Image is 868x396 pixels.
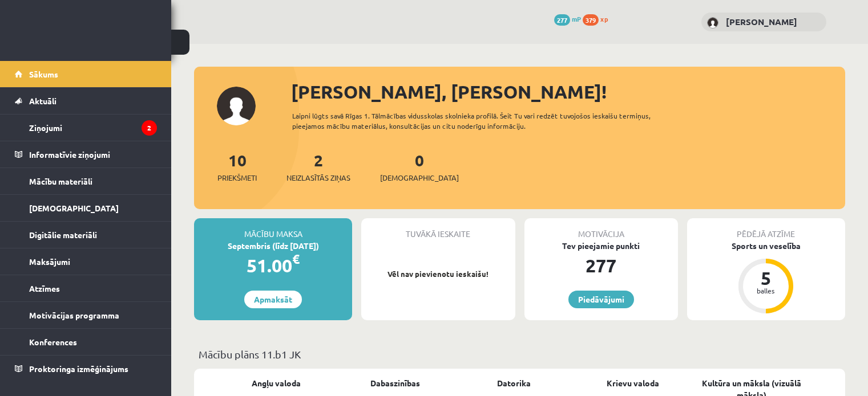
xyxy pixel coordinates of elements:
div: balles [749,287,783,294]
span: Aktuāli [29,96,56,106]
span: [DEMOGRAPHIC_DATA] [29,203,119,213]
span: mP [572,14,581,23]
legend: Maksājumi [29,248,157,275]
a: Aktuāli [15,88,157,114]
a: Datorika [497,377,531,389]
a: Apmaksāt [244,291,302,308]
a: Atzīmes [15,275,157,301]
a: 0[DEMOGRAPHIC_DATA] [380,150,459,183]
a: Informatīvie ziņojumi [15,141,157,168]
span: [DEMOGRAPHIC_DATA] [380,172,459,183]
a: Ziņojumi2 [15,115,157,141]
div: Tuvākā ieskaite [361,218,515,240]
span: Motivācijas programma [29,310,119,320]
img: Marta Broka [707,17,718,28]
span: € [292,251,300,267]
span: Digitālie materiāli [29,230,97,240]
span: Neizlasītās ziņas [286,172,350,183]
a: 379 xp [583,14,613,23]
span: xp [600,14,608,23]
a: [PERSON_NAME] [726,16,797,27]
div: Septembris (līdz [DATE]) [194,240,352,252]
div: Pēdējā atzīme [687,218,845,240]
a: [DEMOGRAPHIC_DATA] [15,195,157,221]
span: 277 [554,14,570,26]
a: Sākums [15,61,157,87]
span: Sākums [29,69,58,79]
div: 277 [524,252,678,279]
a: Digitālie materiāli [15,222,157,248]
legend: Ziņojumi [29,115,157,141]
a: Angļu valoda [252,377,301,389]
legend: Informatīvie ziņojumi [29,141,157,168]
a: Sports un veselība 5 balles [687,240,845,315]
div: Mācību maksa [194,218,352,240]
a: Maksājumi [15,248,157,275]
div: [PERSON_NAME], [PERSON_NAME]! [291,78,845,105]
a: 10Priekšmeti [217,150,257,183]
div: Motivācija [524,218,678,240]
a: Rīgas 1. Tālmācības vidusskola [13,20,104,48]
a: Krievu valoda [607,377,659,389]
span: Konferences [29,337,77,347]
div: Sports un veselība [687,240,845,252]
a: Konferences [15,329,157,355]
a: Motivācijas programma [15,302,157,328]
a: 277 mP [554,14,581,23]
a: Proktoringa izmēģinājums [15,356,157,382]
i: 2 [142,120,157,136]
span: Proktoringa izmēģinājums [29,364,128,374]
span: Mācību materiāli [29,176,92,186]
span: 379 [583,14,599,26]
span: Atzīmes [29,283,60,293]
div: 51.00 [194,252,352,279]
a: Dabaszinības [370,377,420,389]
a: Piedāvājumi [568,291,634,308]
p: Mācību plāns 11.b1 JK [199,346,841,362]
a: Mācību materiāli [15,168,157,194]
span: Priekšmeti [217,172,257,183]
div: 5 [749,269,783,287]
p: Vēl nav pievienotu ieskaišu! [367,268,509,280]
div: Laipni lūgts savā Rīgas 1. Tālmācības vidusskolas skolnieka profilā. Šeit Tu vari redzēt tuvojošo... [292,111,683,131]
div: Tev pieejamie punkti [524,240,678,252]
a: 2Neizlasītās ziņas [286,150,350,183]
